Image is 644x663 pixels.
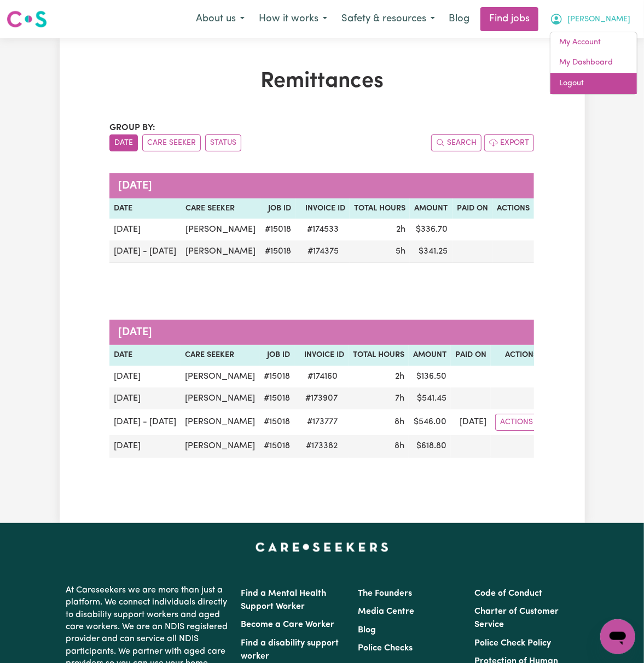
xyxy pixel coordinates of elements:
[431,134,481,151] button: Search
[442,7,476,31] a: Blog
[300,223,345,236] span: # 174533
[260,198,295,219] th: Job ID
[550,32,637,53] a: My Account
[109,134,138,151] button: sort invoices by date
[109,173,534,198] caption: [DATE]
[252,8,334,31] button: How it works
[189,8,252,31] button: About us
[495,414,538,431] button: Actions
[181,435,259,457] td: [PERSON_NAME]
[301,370,344,383] span: # 174160
[7,7,47,32] a: Careseekers logo
[358,644,413,653] a: Police Checks
[205,134,241,151] button: sort invoices by paid status
[334,8,442,31] button: Safety & resources
[260,240,295,263] td: # 15018
[410,198,452,219] th: Amount
[181,409,259,435] td: [PERSON_NAME]
[259,409,294,435] td: # 15018
[395,372,404,381] span: 2 hours
[109,409,181,435] td: [DATE] - [DATE]
[299,439,344,453] span: # 173382
[7,9,47,29] img: Careseekers logo
[409,366,451,388] td: $ 136.50
[396,247,405,256] span: 5 hours
[396,225,405,234] span: 2 hours
[491,345,542,366] th: Actions
[349,345,409,366] th: Total Hours
[109,124,155,132] span: Group by:
[550,52,637,73] a: My Dashboard
[394,418,404,426] span: 8 hours
[181,198,260,219] th: Care Seeker
[181,240,260,263] td: [PERSON_NAME]
[567,14,630,26] span: [PERSON_NAME]
[492,198,534,219] th: Actions
[394,442,404,450] span: 8 hours
[259,345,294,366] th: Job ID
[474,589,542,598] a: Code of Conduct
[480,7,538,31] a: Find jobs
[452,198,492,219] th: Paid On
[550,32,637,95] div: My Account
[109,69,534,95] h1: Remittances
[409,409,451,435] td: $ 546.00
[109,219,181,240] td: [DATE]
[410,219,452,240] td: $ 336.70
[181,219,260,240] td: [PERSON_NAME]
[409,345,451,366] th: Amount
[550,73,637,94] a: Logout
[358,626,376,635] a: Blog
[451,345,491,366] th: Paid On
[474,639,551,648] a: Police Check Policy
[181,388,259,409] td: [PERSON_NAME]
[300,415,344,429] span: # 173777
[109,366,181,388] td: [DATE]
[350,198,410,219] th: Total Hours
[409,435,451,457] td: $ 618.80
[259,435,294,457] td: # 15018
[600,619,635,654] iframe: Button to launch messaging window
[295,198,350,219] th: Invoice ID
[294,345,349,366] th: Invoice ID
[241,620,334,629] a: Become a Care Worker
[142,134,201,151] button: sort invoices by care seeker
[109,320,542,345] caption: [DATE]
[299,392,344,405] span: # 173907
[109,198,181,219] th: Date
[259,366,294,388] td: # 15018
[109,240,181,263] td: [DATE] - [DATE]
[181,345,259,366] th: Care Seeker
[451,409,491,435] td: [DATE]
[410,240,452,263] td: $ 341.25
[109,345,181,366] th: Date
[358,607,414,616] a: Media Centre
[259,388,294,409] td: # 15018
[109,435,181,457] td: [DATE]
[109,388,181,409] td: [DATE]
[256,543,388,551] a: Careseekers home page
[301,245,345,258] span: # 174375
[474,607,559,629] a: Charter of Customer Service
[241,589,326,611] a: Find a Mental Health Support Worker
[395,394,404,403] span: 7 hours
[484,134,534,151] button: Export
[260,219,295,240] td: # 15018
[358,589,412,598] a: The Founders
[181,366,259,388] td: [PERSON_NAME]
[543,8,637,31] button: My Account
[241,639,339,661] a: Find a disability support worker
[409,388,451,409] td: $ 541.45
